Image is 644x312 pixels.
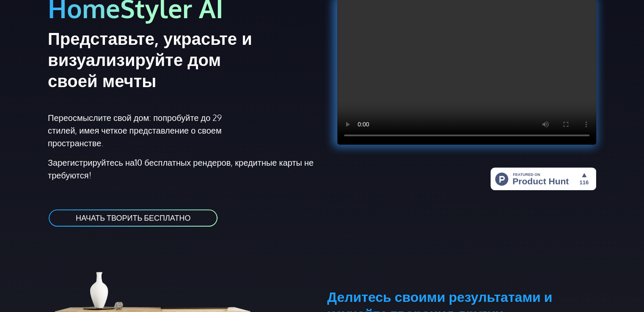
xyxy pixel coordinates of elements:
h2: Представьте, украсьте и визуализируйте дом своей мечты [48,27,263,91]
a: НАЧАТЬ ТВОРИТЬ БЕСПЛАТНО [48,208,218,227]
img: HomeStyler AI - Дизайн интерьера стал проще: один клик к дому вашей мечты | Охота за продуктами [490,167,596,190]
strong: 10 бесплатных рендеров [135,157,231,168]
p: Зарегистрируйтесь на , кредитные карты не требуются! [48,156,317,181]
p: Переосмыслите свой дом: попробуйте до 29 стилей, имея четкое представление о своем пространстве. [48,111,250,149]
